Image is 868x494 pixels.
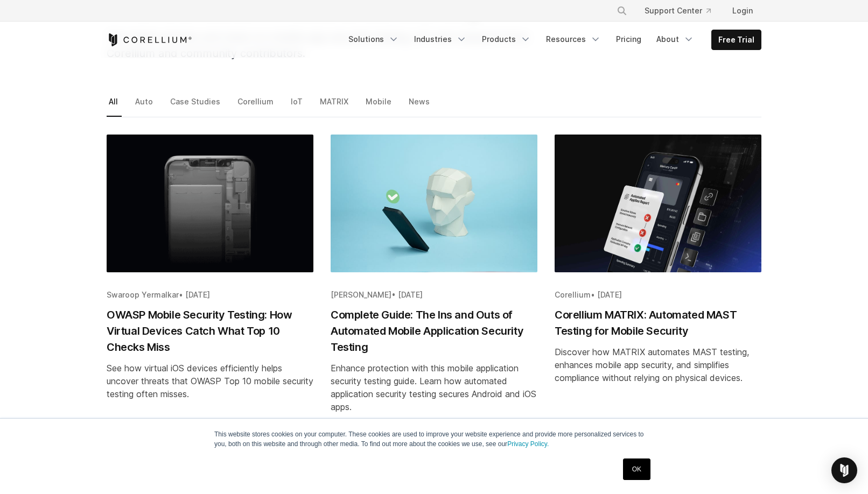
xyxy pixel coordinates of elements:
[623,458,650,480] a: OK
[235,94,277,117] a: Corellium
[107,135,313,272] img: OWASP Mobile Security Testing: How Virtual Devices Catch What Top 10 Checks Miss
[407,94,433,117] a: News
[331,362,537,413] div: Enhance protection with this mobile application security testing guide. Learn how automated appli...
[507,440,549,448] a: Privacy Policy.
[712,30,761,50] a: Free Trial
[331,307,537,355] h2: Complete Guide: The Ins and Outs of Automated Mobile Application Security Testing
[555,135,761,448] a: Blog post summary: Corellium MATRIX: Automated MAST Testing for Mobile Security
[604,1,761,20] div: Navigation Menu
[214,429,654,449] p: This website stores cookies on your computer. These cookies are used to improve your website expe...
[133,94,157,117] a: Auto
[724,1,761,20] a: Login
[555,345,761,384] div: Discover how MATRIX automates MAST testing, enhances mobile app security, and simplifies complian...
[107,307,313,355] h2: OWASP Mobile Security Testing: How Virtual Devices Catch What Top 10 Checks Miss
[289,94,306,117] a: IoT
[597,290,622,299] span: [DATE]
[408,30,473,49] a: Industries
[540,30,607,49] a: Resources
[107,135,313,448] a: Blog post summary: OWASP Mobile Security Testing: How Virtual Devices Catch What Top 10 Checks Miss
[831,457,857,483] div: Open Intercom Messenger
[342,30,761,50] div: Navigation Menu
[107,362,313,400] div: See how virtual iOS devices efficiently helps uncover threats that OWASP Top 10 mobile security t...
[555,290,591,299] span: Corellium
[331,135,537,448] a: Blog post summary: Complete Guide: The Ins and Outs of Automated Mobile Application Security Testing
[318,94,352,117] a: MATRIX
[555,135,761,272] img: Corellium MATRIX: Automated MAST Testing for Mobile Security
[331,135,537,272] img: Complete Guide: The Ins and Outs of Automated Mobile Application Security Testing
[342,30,405,49] a: Solutions
[636,1,719,20] a: Support Center
[610,30,648,49] a: Pricing
[331,290,391,299] span: [PERSON_NAME]
[107,33,192,46] a: Corellium Home
[650,30,701,49] a: About
[168,94,224,117] a: Case Studies
[107,94,122,117] a: All
[107,290,179,299] span: Swaroop Yermalkar
[331,290,537,300] div: •
[555,307,761,339] h2: Corellium MATRIX: Automated MAST Testing for Mobile Security
[475,30,537,49] a: Products
[107,290,313,300] div: •
[612,1,632,20] button: Search
[185,290,210,299] span: [DATE]
[555,290,761,300] div: •
[398,290,423,299] span: [DATE]
[363,94,395,117] a: Mobile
